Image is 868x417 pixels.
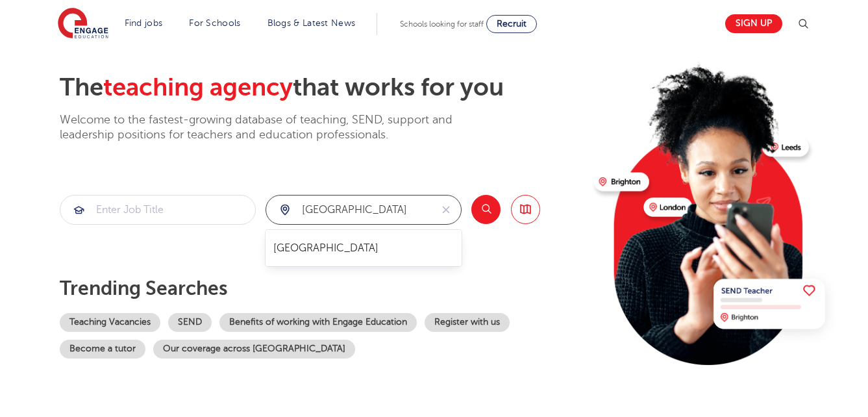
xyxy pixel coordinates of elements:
[58,8,108,40] img: Engage Education
[103,73,293,101] span: teaching agency
[168,313,212,332] a: SEND
[267,18,356,28] a: Blogs & Latest News
[266,195,462,225] div: Submit
[189,18,240,28] a: For Schools
[271,235,456,261] li: [GEOGRAPHIC_DATA]
[60,340,145,359] a: Become a tutor
[60,112,488,143] p: Welcome to the fastest-growing database of teaching, SEND, support and leadership positions for t...
[471,195,501,224] button: Search
[266,196,431,224] input: Submit
[125,18,163,28] a: Find jobs
[219,313,417,332] a: Benefits of working with Engage Education
[400,19,484,29] span: Schools looking for staff
[60,73,584,103] h2: The that works for you
[725,14,782,33] a: Sign up
[486,15,537,33] a: Recruit
[60,277,584,300] p: Trending searches
[271,235,456,261] ul: Submit
[425,313,510,332] a: Register with us
[153,340,355,359] a: Our coverage across [GEOGRAPHIC_DATA]
[431,196,461,224] button: Clear
[497,19,527,29] span: Recruit
[60,196,255,224] input: Submit
[60,195,256,225] div: Submit
[60,313,160,332] a: Teaching Vacancies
